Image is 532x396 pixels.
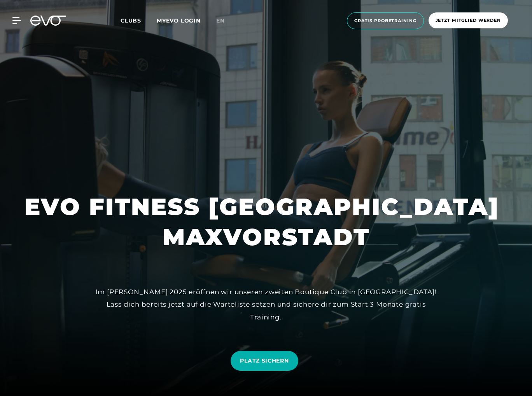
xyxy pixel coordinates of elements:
span: Jetzt Mitglied werden [436,17,501,24]
span: Clubs [121,17,141,24]
span: Gratis Probetraining [354,17,416,24]
a: Gratis Probetraining [345,12,426,29]
a: Jetzt Mitglied werden [426,12,510,29]
a: PLATZ SICHERN [231,351,298,371]
div: Im [PERSON_NAME] 2025 eröffnen wir unseren zweiten Boutique Club in [GEOGRAPHIC_DATA]! Lass dich ... [91,286,441,323]
span: en [216,17,225,24]
a: en [216,16,234,25]
a: MYEVO LOGIN [157,17,201,24]
a: Clubs [121,17,157,24]
h1: EVO FITNESS [GEOGRAPHIC_DATA] MAXVORSTADT [24,192,507,252]
span: PLATZ SICHERN [240,357,289,365]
